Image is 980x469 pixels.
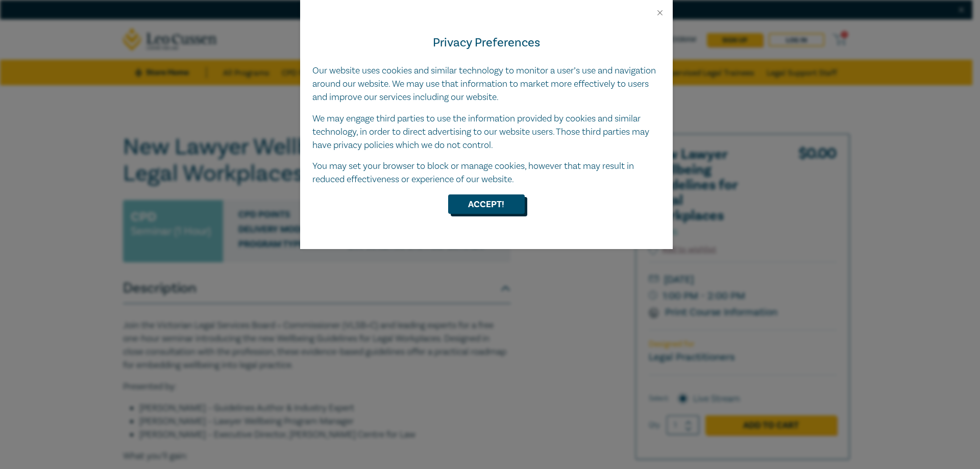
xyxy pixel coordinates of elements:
[312,34,660,52] h4: Privacy Preferences
[655,8,665,17] button: Close
[312,112,660,152] p: We may engage third parties to use the information provided by cookies and similar technology, in...
[312,64,660,104] p: Our website uses cookies and similar technology to monitor a user’s use and navigation around our...
[312,160,660,186] p: You may set your browser to block or manage cookies, however that may result in reduced effective...
[448,194,525,214] button: Accept!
